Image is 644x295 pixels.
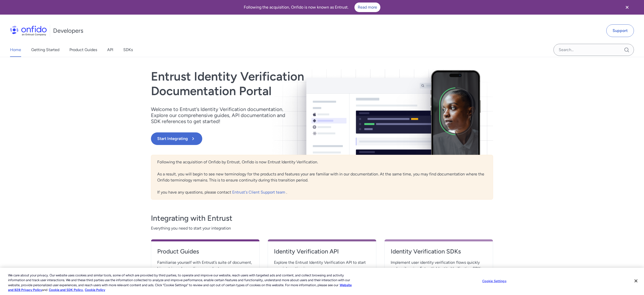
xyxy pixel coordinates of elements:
[151,132,202,145] button: Start Integrating
[478,276,510,286] button: Cookie Settings
[151,106,292,124] p: Welcome to Entrust’s Identity Verification documentation. Explore our comprehensive guides, API d...
[6,3,618,12] div: Following the acquisition, Onfido is now known as Entrust.
[107,43,113,57] a: API
[354,3,380,12] a: Read more
[157,247,253,260] a: Product Guides
[69,43,97,57] a: Product Guides
[31,43,59,57] a: Getting Started
[391,247,487,255] h4: Identity Verification SDKs
[10,43,21,57] a: Home
[274,247,370,255] h4: Identity Verification API
[10,26,47,36] img: Onfido Logo
[85,288,105,292] a: Cookie Policy
[553,44,634,56] input: Onfido search input field
[391,247,487,260] a: Identity Verification SDKs
[151,213,493,223] h3: Integrating with Entrust
[157,260,253,272] span: Familiarise yourself with Entrust’s suite of document, biometric and compliance products
[151,132,390,145] a: Start Integrating
[8,273,354,292] div: We care about your privacy. Our website uses cookies and similar tools, some of which are provide...
[618,1,636,14] button: Close banner
[151,225,493,231] span: Everything you need to start your integration
[624,4,630,10] svg: Close banner
[274,260,370,272] span: Explore the Entrust Identity Verification API to start your integration journey
[53,27,83,35] h1: Developers
[232,190,286,195] a: Entrust's Client Support team
[630,275,641,286] button: Close
[49,288,84,292] a: Cookie and SDK Policy.
[391,260,487,272] span: Implement user identity verification flows quickly and easily using Entrust’s Identity Verificati...
[123,43,133,57] a: SDKs
[606,24,634,37] a: Support
[151,69,390,98] h1: Entrust Identity Verification Documentation Portal
[157,247,253,255] h4: Product Guides
[151,155,493,200] div: Following the acquisition of Onfido by Entrust, Onfido is now Entrust Identity Verification. As a...
[274,247,370,260] a: Identity Verification API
